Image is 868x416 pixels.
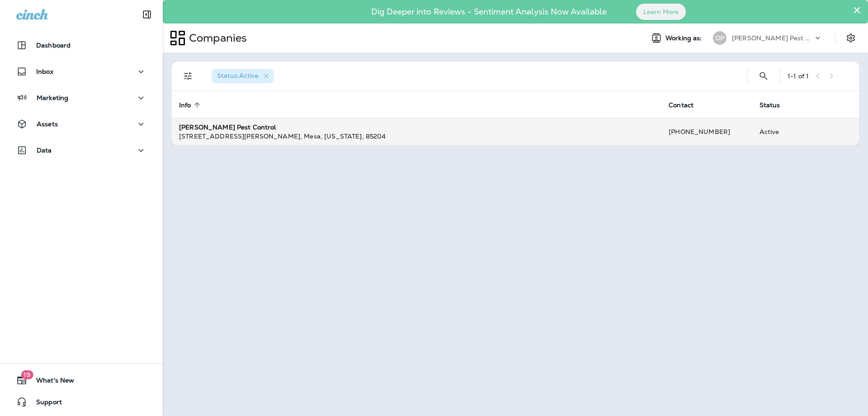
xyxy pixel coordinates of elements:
span: Info [179,101,191,109]
button: Assets [9,115,154,133]
span: Info [179,101,203,109]
div: [STREET_ADDRESS][PERSON_NAME] , Mesa , [US_STATE] , 85204 [179,132,654,141]
span: Contact [669,101,693,109]
button: Dashboard [9,36,154,54]
td: Active [752,118,810,145]
p: Data [37,147,52,154]
button: Data [9,141,154,159]
span: Working as: [665,34,704,42]
p: [PERSON_NAME] Pest Control [732,34,813,42]
div: Status:Active [212,69,274,83]
span: Support [27,398,62,409]
span: 19 [21,370,33,379]
button: Inbox [9,62,154,81]
div: 1 - 1 of 1 [788,72,809,80]
span: What's New [27,377,74,387]
button: Settings [843,30,859,46]
span: Status : Active [217,72,259,80]
button: Learn More [636,4,686,20]
button: Filters [179,67,197,85]
button: Search Companies [755,67,773,85]
button: Marketing [9,89,154,107]
p: Marketing [37,94,68,101]
p: Dashboard [36,42,71,49]
button: Collapse Sidebar [134,5,160,24]
span: Contact [669,101,705,109]
div: OP [713,31,726,45]
p: Companies [185,31,247,45]
td: [PHONE_NUMBER] [661,118,752,145]
p: Inbox [36,68,53,75]
strong: [PERSON_NAME] Pest Control [179,123,276,131]
button: Support [9,393,154,411]
span: Status [759,101,780,109]
button: 19What's New [9,371,154,389]
span: Status [759,101,792,109]
p: Assets [37,120,58,128]
button: Close [853,3,861,17]
p: Dig Deeper into Reviews - Sentiment Analysis Now Available [345,10,633,13]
